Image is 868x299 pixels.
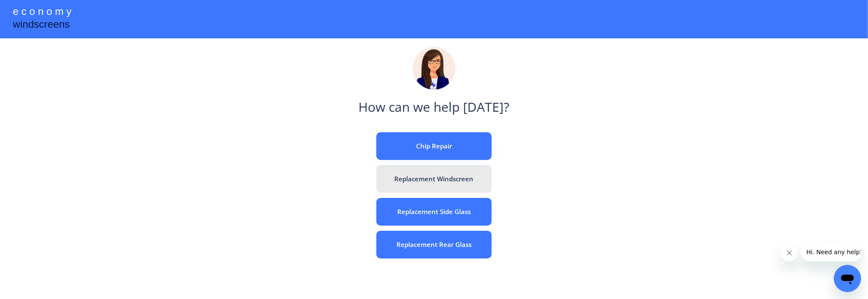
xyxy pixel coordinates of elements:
[5,6,62,13] span: Hi. Need any help?
[413,47,455,90] img: madeline.png
[13,17,70,34] div: windscreens
[834,265,861,292] iframe: Button to launch messaging window
[376,165,492,193] button: Replacement Windscreen
[376,231,492,258] button: Replacement Rear Glass
[376,198,492,226] button: Replacement Side Glass
[376,132,492,160] button: Chip Repair
[801,243,861,261] iframe: Message from company
[781,244,798,261] iframe: Close message
[13,4,71,20] div: e c o n o m y
[359,98,510,117] div: How can we help [DATE]?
